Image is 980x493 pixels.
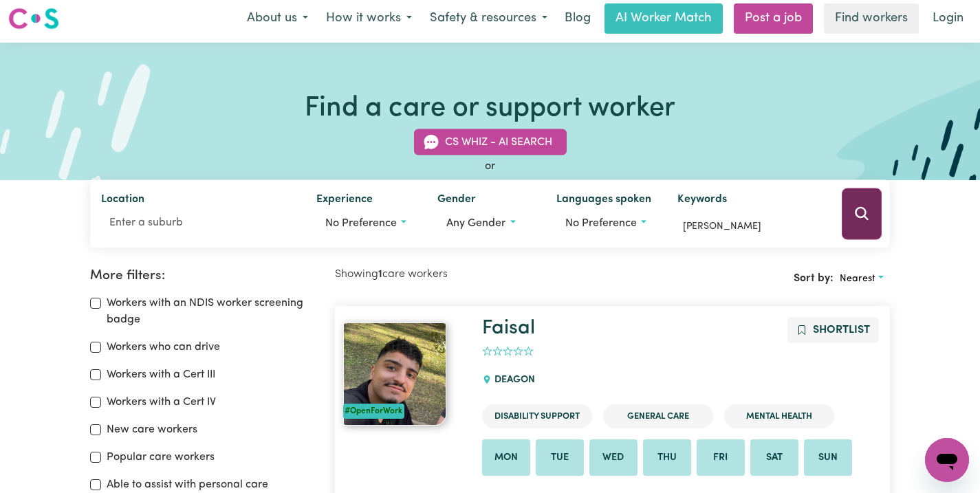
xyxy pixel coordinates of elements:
a: Faisal#OpenForWork [343,322,466,426]
label: Location [101,191,144,210]
label: Experience [316,191,373,210]
label: New care workers [107,421,197,438]
a: Careseekers logo [8,3,59,34]
div: #OpenForWork [343,404,404,419]
label: Gender [437,191,476,210]
iframe: Button to launch messaging window [925,438,969,482]
li: Available on Mon [482,439,530,476]
button: How it works [317,4,421,33]
button: CS Whiz - AI Search [414,129,567,155]
li: Available on Sun [804,439,852,476]
label: Popular care workers [107,449,215,465]
span: No preference [325,218,397,229]
h2: Showing care workers [335,268,613,281]
label: Workers with a Cert III [107,366,215,383]
a: Blog [556,3,599,34]
a: Find workers [824,3,919,34]
button: Worker language preferences [556,210,655,237]
label: Able to assist with personal care [107,476,268,493]
button: Worker experience options [316,210,415,237]
button: Safety & resources [421,4,556,33]
li: Available on Fri [697,439,745,476]
li: General Care [603,404,713,428]
span: Nearest [840,274,875,284]
li: Available on Sat [750,439,798,476]
button: Sort search results [834,268,890,289]
label: Workers with an NDIS worker screening badge [107,295,318,328]
button: Add to shortlist [787,317,879,343]
li: Available on Tue [536,439,584,476]
img: View Faisal's profile [343,322,446,426]
div: add rating by typing an integer from 0 to 5 or pressing arrow keys [482,344,534,360]
img: Careseekers logo [8,6,59,31]
button: Worker gender preference [437,210,534,237]
span: Sort by: [794,273,834,284]
a: Login [924,3,972,34]
li: Disability Support [482,404,592,428]
h1: Find a care or support worker [305,92,675,125]
input: Enter a suburb [101,210,294,235]
span: Shortlist [813,325,870,336]
div: or [90,158,891,175]
a: Post a job [734,3,813,34]
label: Workers with a Cert IV [107,394,216,410]
button: About us [238,4,317,33]
label: Keywords [677,191,727,210]
label: Workers who can drive [107,339,220,355]
label: Languages spoken [556,191,651,210]
span: Any gender [446,218,505,229]
button: Search [842,188,882,240]
li: Available on Wed [589,439,638,476]
a: AI Worker Match [605,3,723,34]
li: Available on Thu [643,439,691,476]
input: Enter keywords, e.g. full name, interests [677,216,823,237]
li: Mental Health [724,404,834,428]
div: DEAGON [482,362,543,399]
a: Faisal [482,318,535,338]
h2: More filters: [90,268,318,284]
b: 1 [378,269,382,280]
span: No preference [565,218,637,229]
